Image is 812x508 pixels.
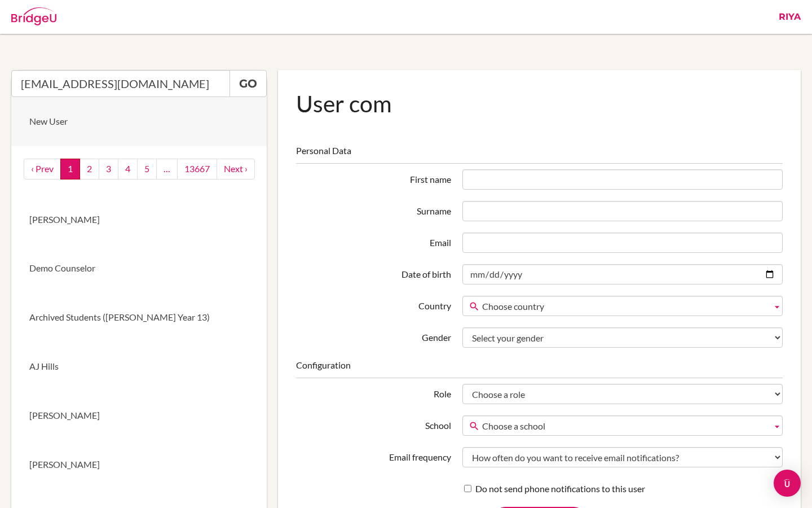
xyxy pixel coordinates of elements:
[217,159,255,179] a: next
[482,296,767,317] span: Choose country
[290,384,456,401] label: Role
[290,169,456,186] label: First name
[290,264,456,281] label: Date of birth
[99,159,118,179] a: 3
[290,201,456,218] label: Surname
[11,342,267,391] a: AJ Hills
[290,296,456,313] label: Country
[156,159,178,179] a: …
[11,440,267,489] a: [PERSON_NAME]
[80,159,99,179] a: 2
[118,159,138,179] a: 4
[296,88,783,119] h1: User com
[11,293,267,342] a: Archived Students ([PERSON_NAME] Year 13)
[464,483,645,496] label: Do not send phone notifications to this user
[296,144,783,164] legend: Personal Data
[296,359,783,378] legend: Configuration
[177,159,217,179] a: 13667
[137,159,157,179] a: 5
[11,70,230,97] input: Quicksearch user
[290,233,456,249] label: Email
[11,391,267,440] a: [PERSON_NAME]
[60,159,80,179] a: 1
[290,327,456,344] label: Gender
[290,447,456,464] label: Email frequency
[11,7,56,25] img: Bridge-U
[230,70,267,97] a: Go
[482,416,767,436] span: Choose a school
[24,159,61,179] a: ‹ Prev
[774,470,801,497] div: Open Intercom Messenger
[11,195,267,244] a: [PERSON_NAME]
[290,415,456,432] label: School
[11,97,267,146] a: New User
[464,485,471,492] input: Do not send phone notifications to this user
[11,244,267,293] a: Demo Counselor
